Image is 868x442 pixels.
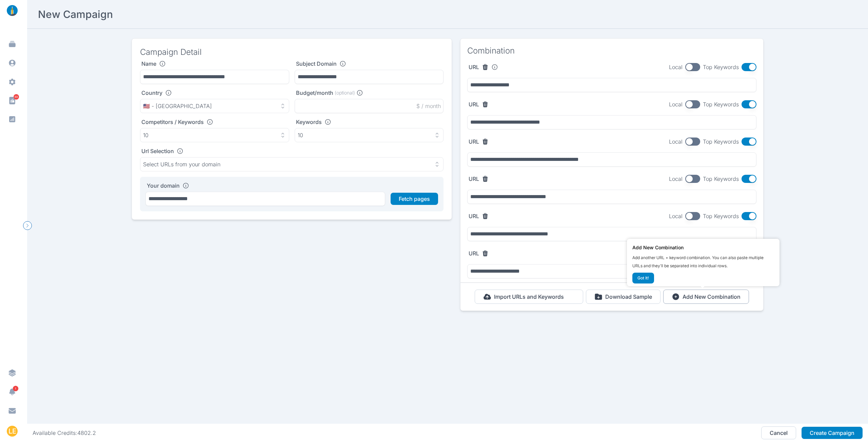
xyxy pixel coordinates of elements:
button: 10 [295,128,444,142]
label: Competitors / Keywords [141,119,204,125]
button: Import URLs and Keywords [475,290,583,304]
div: Available Credits: 4802.2 [33,429,96,436]
span: Local [669,64,683,70]
p: 🇺🇸 - [GEOGRAPHIC_DATA] [143,103,212,109]
button: Got It! [632,273,654,283]
button: Download Sample [586,290,660,304]
span: Local [669,175,683,182]
img: linklaunch_small.2ae18699.png [4,5,20,16]
p: Import URLs and Keywords [494,293,564,300]
label: Name [141,60,156,67]
p: $ / month [416,103,441,109]
label: URL [469,213,479,219]
p: Add New Combination [683,293,741,300]
button: 10 [140,128,289,142]
span: (optional) [335,89,355,96]
h3: Campaign Detail [140,47,443,58]
p: Add another URL + keyword combination. You can also paste multiple URLs and they’ll be separated ... [632,254,774,270]
span: 88 [14,94,19,100]
label: Budget/month [296,89,333,96]
label: URL [469,64,479,70]
button: Add New Combination [663,290,749,304]
span: Top Keywords [703,101,739,108]
span: Local [669,138,683,145]
span: Top Keywords [703,213,739,219]
h3: Combination [467,45,515,56]
label: URL [469,101,479,108]
label: URL [469,250,479,257]
p: Select URLs from your domain [143,161,220,168]
button: Create Campaign [802,427,863,439]
button: Cancel [761,426,796,439]
label: URL [469,175,479,182]
label: Country [141,89,162,96]
span: Top Keywords [703,138,739,145]
label: Keywords [296,119,322,125]
p: 10 [143,132,149,139]
span: Local [669,101,683,108]
span: Local [669,213,683,219]
label: URL [469,138,479,145]
label: Your domain [147,182,180,189]
label: Subject Domain [296,60,337,67]
p: 10 [298,132,303,139]
span: Top Keywords [703,175,739,182]
h2: New Campaign [38,8,113,20]
button: Fetch pages [391,193,438,205]
label: Url Selection [141,148,174,154]
button: 🇺🇸 - [GEOGRAPHIC_DATA] [140,99,289,113]
h3: Add New Combination [632,244,774,251]
button: Select URLs from your domain [140,157,443,171]
span: Top Keywords [703,64,739,70]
